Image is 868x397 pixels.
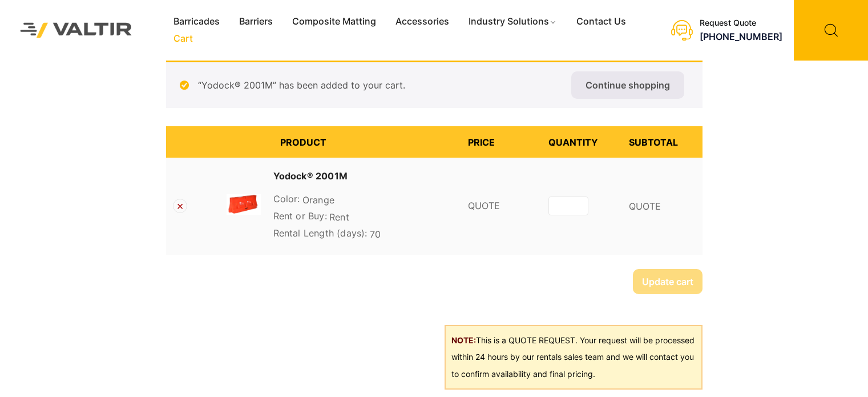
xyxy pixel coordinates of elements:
button: Update cart [633,269,703,294]
input: Product quantity [548,197,588,215]
a: Barricades [164,13,229,30]
th: Product [273,126,461,158]
a: Barriers [229,13,282,30]
img: Valtir Rentals [9,11,144,49]
a: Cart [164,30,203,47]
th: Quantity [542,126,622,158]
p: Rent [273,209,454,226]
p: Orange [273,192,454,209]
a: Continue shopping [571,71,684,99]
a: Yodock® 2001M [273,169,348,183]
a: Industry Solutions [459,13,567,30]
a: Accessories [386,13,459,30]
dt: Color: [273,192,300,206]
div: “Yodock® 2001M” has been added to your cart. [166,61,703,108]
a: Remove Yodock® 2001M from cart [173,199,187,213]
b: NOTE: [451,335,476,345]
td: QUOTE [461,158,542,255]
td: QUOTE [622,158,703,255]
dt: Rental Length (days): [273,226,368,240]
th: Subtotal [622,126,703,158]
dt: Rent or Buy: [273,209,327,223]
a: Contact Us [567,13,636,30]
a: [PHONE_NUMBER] [700,31,782,42]
div: This is a QUOTE REQUEST. Your request will be processed within 24 hours by our rentals sales team... [445,325,702,390]
a: Composite Matting [282,13,386,30]
th: Price [461,126,542,158]
div: Request Quote [700,18,782,28]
